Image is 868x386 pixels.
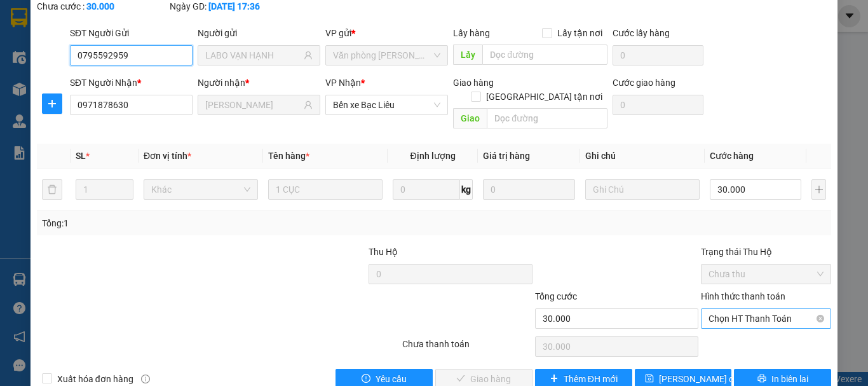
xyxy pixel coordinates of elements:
[613,45,703,65] input: Cước lấy hàng
[817,315,824,322] span: close-circle
[304,100,313,109] span: user
[453,28,490,38] span: Lấy hàng
[645,374,654,384] span: save
[535,291,577,301] span: Tổng cước
[304,51,313,60] span: user
[369,247,398,257] span: Thu Hộ
[811,179,826,200] button: plus
[52,372,139,386] span: Xuất hóa đơn hàng
[42,216,336,230] div: Tổng: 1
[483,179,574,200] input: 0
[70,26,193,40] div: SĐT Người Gửi
[86,1,114,11] b: 30.000
[659,372,780,386] span: [PERSON_NAME] chuyển hoàn
[268,151,309,161] span: Tên hàng
[481,90,607,104] span: [GEOGRAPHIC_DATA] tận nơi
[701,245,831,259] div: Trạng thái Thu Hộ
[198,26,320,40] div: Người gửi
[333,95,440,114] span: Bến xe Bạc Liêu
[401,337,534,359] div: Chưa thanh toán
[141,375,150,383] span: info-circle
[205,98,301,112] input: Tên người nhận
[42,93,62,114] button: plus
[709,309,824,328] span: Chọn HT Thanh Toán
[76,151,86,161] span: SL
[198,76,320,90] div: Người nhận
[453,78,494,88] span: Giao hàng
[205,48,301,62] input: Tên người gửi
[460,179,473,200] span: kg
[552,26,607,40] span: Lấy tận nơi
[613,95,703,115] input: Cước giao hàng
[144,151,191,161] span: Đơn vị tính
[376,372,407,386] span: Yêu cầu
[362,374,370,384] span: exclamation-circle
[487,108,607,128] input: Dọc đường
[483,151,530,161] span: Giá trị hàng
[70,76,193,90] div: SĐT Người Nhận
[701,291,785,301] label: Hình thức thanh toán
[757,374,766,384] span: printer
[325,78,361,88] span: VP Nhận
[564,372,618,386] span: Thêm ĐH mới
[325,26,448,40] div: VP gửi
[550,374,559,384] span: plus
[42,179,62,200] button: delete
[580,144,705,169] th: Ghi chú
[410,151,455,161] span: Định lượng
[151,180,250,199] span: Khác
[333,46,440,65] span: Văn phòng Hồ Chí Minh
[709,265,824,284] span: Chưa thu
[268,179,383,200] input: VD: Bàn, Ghế
[482,45,607,65] input: Dọc đường
[771,372,808,386] span: In biên lai
[208,1,260,11] b: [DATE] 17:36
[453,45,482,65] span: Lấy
[453,108,487,128] span: Giao
[710,151,754,161] span: Cước hàng
[585,179,700,200] input: Ghi Chú
[613,28,670,38] label: Cước lấy hàng
[613,78,675,88] label: Cước giao hàng
[43,99,62,109] span: plus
